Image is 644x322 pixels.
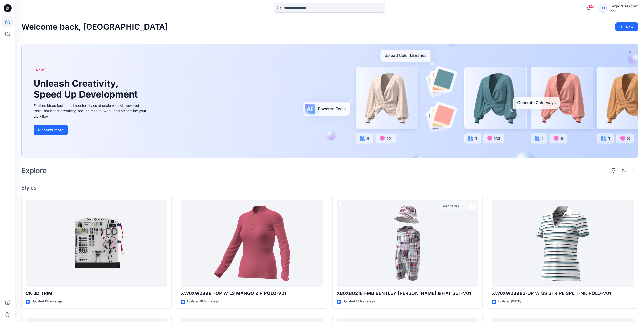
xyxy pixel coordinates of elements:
[615,22,638,31] button: New
[21,166,47,175] h2: Explore
[498,299,521,304] p: Updated [DATE]
[337,290,478,297] p: XB0XB02181-MB BENTLEY [PERSON_NAME] & HAT SET-V01
[34,78,140,100] h1: Unleash Creativity, Speed Up Development
[610,3,638,9] div: Texport Texport
[34,125,148,135] a: Discover more
[343,299,375,304] p: Updated 20 hours ago
[492,200,634,287] a: XW0XW08983-OP W SS STRIPE SPLIT-NK POLO-V01
[32,299,63,304] p: Updated 15 hours ago
[492,290,634,297] p: XW0XW08983-OP W SS STRIPE SPLIT-NK POLO-V01
[26,290,167,297] p: CK 3D TRIM
[610,9,638,13] div: PVH
[181,290,323,297] p: XW0XW08981-OP W LS MANGO ZIP POLO-V01
[187,299,219,304] p: Updated 18 hours ago
[21,185,638,191] h4: Styles
[337,200,478,287] a: XB0XB02181-MB BENTLEY SHORTALL & HAT SET-V01
[26,200,167,287] a: CK 3D TRIM
[34,103,148,119] div: Explore ideas faster and recolor styles at scale with AI-powered tools that boost creativity, red...
[181,200,323,287] a: XW0XW08981-OP W LS MANGO ZIP POLO-V01
[588,4,594,8] span: 24
[21,22,168,32] h2: Welcome back, [GEOGRAPHIC_DATA]
[599,4,608,13] div: TT
[36,67,44,73] span: New
[34,125,68,135] button: Discover more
